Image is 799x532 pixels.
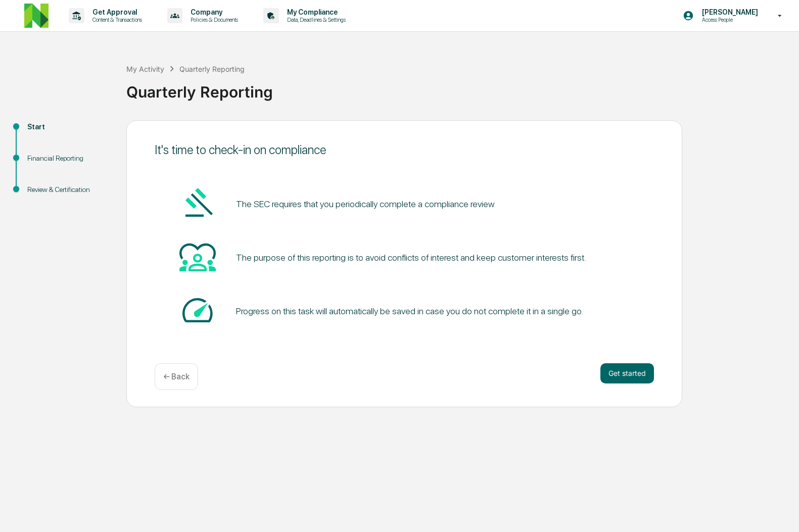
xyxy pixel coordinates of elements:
[236,306,583,316] div: Progress on this task will automatically be saved in case you do not complete it in a single go.
[84,8,147,16] p: Get Approval
[84,16,147,23] p: Content & Transactions
[279,16,351,23] p: Data, Deadlines & Settings
[126,65,164,73] div: My Activity
[163,372,190,381] p: ← Back
[24,4,49,28] img: logo
[27,122,110,132] div: Start
[155,142,654,157] div: It's time to check-in on compliance
[27,184,110,195] div: Review & Certification
[179,292,216,328] img: Speed-dial
[126,75,794,101] div: Quarterly Reporting
[179,238,216,275] img: Heart
[27,153,110,164] div: Financial Reporting
[182,16,243,23] p: Policies & Documents
[236,252,586,263] div: The purpose of this reporting is to avoid conflicts of interest and keep customer interests first.
[694,8,763,16] p: [PERSON_NAME]
[179,65,245,73] div: Quarterly Reporting
[694,16,763,23] p: Access People
[236,197,495,211] pre: The SEC requires that you periodically complete a compliance review
[279,8,351,16] p: My Compliance
[182,8,243,16] p: Company
[179,185,216,221] img: Gavel
[600,363,654,383] button: Get started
